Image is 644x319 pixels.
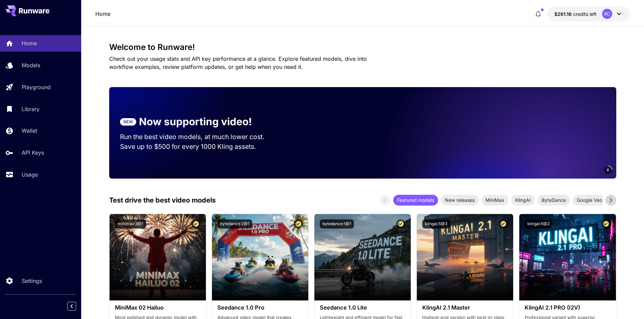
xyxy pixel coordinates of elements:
div: Collapse sidebar [72,300,81,312]
p: Library [22,105,40,113]
div: ByteDance [538,195,570,206]
img: alt [519,214,616,300]
span: $261.16 [554,11,573,17]
div: MiniMax [481,195,508,206]
div: New releases [441,195,479,206]
p: Now supporting video! [139,114,252,129]
h3: Welcome to Runware! [109,43,616,52]
span: Featured models [393,196,438,204]
img: alt [212,214,308,300]
button: Certified Model – Vetted for best performance and includes a commercial license. [294,219,303,229]
span: Google Veo [573,196,606,204]
button: klingai:5@3 [422,219,450,229]
h3: KlingAI 2.1 Master [422,304,508,311]
img: alt [417,214,513,300]
p: Wallet [22,127,37,135]
span: New releases [441,196,479,204]
h3: Seedance 1.0 Lite [320,304,405,311]
div: RC [602,9,612,19]
img: alt [314,214,411,300]
button: $261.15908RC [548,6,630,22]
button: Collapse sidebar [67,302,76,311]
button: bytedance:1@1 [320,219,354,229]
p: Run the best video models, at much lower cost. [120,132,278,142]
p: API Keys [22,149,44,157]
div: KlingAI [511,195,535,206]
span: Check out your usage stats and API key performance at a glance. Explore featured models, dive int... [109,55,367,70]
div: $261.15908 [554,10,597,18]
span: MiniMax [481,196,508,204]
p: Test drive the best video models [109,195,216,205]
span: 5 [607,167,609,172]
img: alt [110,214,206,300]
h3: MiniMax 02 Hailuo [115,304,200,311]
p: Playground [22,83,51,91]
h3: Seedance 1.0 Pro [217,304,303,311]
div: Featured models [393,195,438,206]
span: KlingAI [511,196,535,204]
button: Certified Model – Vetted for best performance and includes a commercial license. [601,219,611,229]
span: ByteDance [538,196,570,204]
p: Home [22,39,37,47]
p: Usage [22,170,38,179]
button: minimax:3@1 [115,219,146,229]
div: Google Veo [573,195,606,206]
h3: KlingAI 2.1 PRO (I2V) [525,304,610,311]
nav: breadcrumb [95,10,111,18]
button: bytedance:2@1 [217,219,252,229]
button: Certified Model – Vetted for best performance and includes a commercial license. [191,219,200,229]
button: Certified Model – Vetted for best performance and includes a commercial license. [499,219,508,229]
p: Save up to $500 for every 1000 Kling assets. [120,142,278,152]
button: klingai:5@2 [525,219,552,229]
p: Models [22,61,40,69]
a: Home [95,10,111,18]
button: Certified Model – Vetted for best performance and includes a commercial license. [396,219,405,229]
span: credits left [573,11,597,17]
p: Settings [22,277,42,285]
